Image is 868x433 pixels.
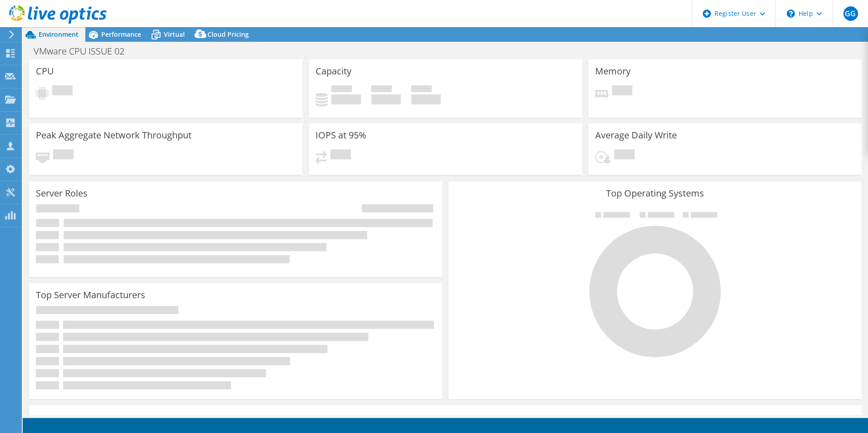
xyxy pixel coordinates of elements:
[411,94,441,104] h4: 0 GiB
[595,130,677,140] h3: Average Daily Write
[53,149,74,162] span: Pending
[39,30,79,39] span: Environment
[371,94,401,104] h4: 0 GiB
[36,188,88,198] h3: Server Roles
[330,149,351,162] span: Pending
[455,188,855,198] h3: Top Operating Systems
[331,85,352,94] span: Used
[612,85,632,98] span: Pending
[52,85,73,98] span: Pending
[30,46,138,56] h1: VMware CPU ISSUE 02
[411,85,432,94] span: Total
[207,30,249,39] span: Cloud Pricing
[843,6,858,21] span: GG
[614,149,635,162] span: Pending
[164,30,185,39] span: Virtual
[595,66,631,76] h3: Memory
[36,130,192,140] h3: Peak Aggregate Network Throughput
[371,85,392,94] span: Free
[316,130,366,140] h3: IOPS at 95%
[36,290,145,300] h3: Top Server Manufacturers
[101,30,141,39] span: Performance
[331,94,361,104] h4: 0 GiB
[787,10,795,18] svg: \n
[36,66,54,76] h3: CPU
[316,66,351,76] h3: Capacity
